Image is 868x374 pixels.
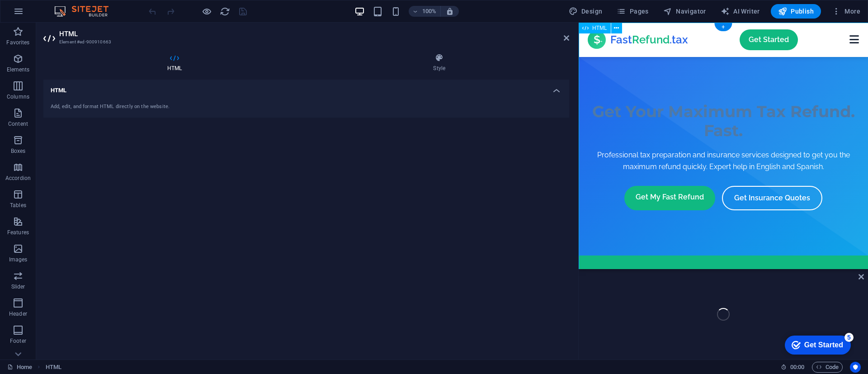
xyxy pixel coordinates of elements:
div: Get Started [24,10,63,18]
h6: 100% [422,6,437,17]
p: Accordion [5,175,31,182]
span: Publish [778,7,814,16]
a: Click to cancel selection. Double-click to open Pages [7,362,32,373]
p: Boxes [11,147,26,155]
span: 00 00 [790,362,804,373]
span: More [832,7,860,16]
h6: Session time [781,362,805,373]
button: Code [812,362,843,373]
button: Design [565,4,606,19]
p: Favorites [6,39,29,46]
button: Pages [613,4,652,19]
p: Footer [10,337,26,345]
span: Pages [617,7,648,16]
div: Add, edit, and format HTML directly on the website. [51,103,562,111]
div: Design (Ctrl+Alt+Y) [565,4,606,19]
button: Usercentrics [850,362,861,373]
p: Columns [7,93,29,100]
p: Elements [7,66,30,73]
button: More [828,4,864,19]
img: Editor Logo [52,6,120,17]
h4: HTML [43,53,309,72]
p: Features [7,229,29,236]
i: Reload page [220,6,230,17]
h2: HTML [59,30,569,38]
span: Navigator [663,7,706,16]
h4: Style [309,53,569,72]
span: Code [816,362,839,373]
div: Get Started 5 items remaining, 0% complete [5,5,71,24]
button: Navigator [660,4,710,19]
button: Click here to leave preview mode and continue editing [201,6,212,17]
button: reload [219,6,230,17]
span: HTML [592,25,607,31]
span: : [797,364,798,370]
p: Header [9,310,27,317]
button: AI Writer [717,4,764,19]
nav: breadcrumb [46,362,61,373]
button: 100% [409,6,441,17]
span: Click to select. Double-click to edit [46,362,61,373]
button: Publish [771,4,821,19]
h3: Element #ed-900910663 [59,38,551,46]
p: Content [8,120,28,128]
div: + [714,23,732,31]
i: On resize automatically adjust zoom level to fit chosen device. [446,7,454,15]
h4: HTML [43,80,569,96]
span: AI Writer [721,7,760,16]
p: Slider [11,283,25,290]
p: Images [9,256,28,263]
span: Design [569,7,603,16]
div: 5 [65,2,74,11]
p: Tables [10,202,26,209]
